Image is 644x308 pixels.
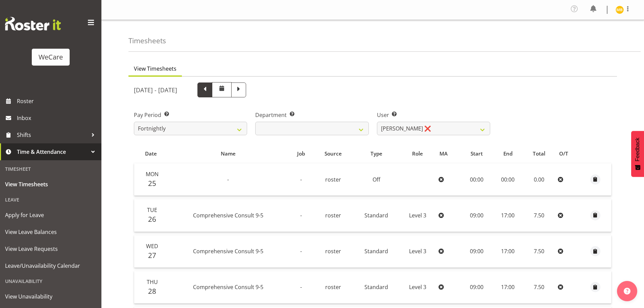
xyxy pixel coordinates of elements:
[2,288,100,305] a: View Unavailability
[5,261,96,271] span: Leave/Unavailability Calendar
[148,214,156,224] span: 26
[353,235,400,268] td: Standard
[2,207,100,223] a: Apply for Leave
[493,235,523,268] td: 17:00
[409,247,426,255] span: Level 3
[300,247,302,255] span: -
[193,212,263,219] span: Comprehensive Consult 9-5
[353,199,400,232] td: Standard
[523,163,555,196] td: 0.00
[17,113,98,123] span: Inbox
[5,244,96,254] span: View Leave Requests
[403,150,432,158] div: Role
[128,37,166,45] h4: Timesheets
[300,176,302,183] span: -
[193,247,263,255] span: Comprehensive Consult 9-5
[2,274,100,288] div: Unavailability
[255,111,368,119] label: Department
[134,111,247,119] label: Pay Period
[409,212,426,219] span: Level 3
[523,235,555,268] td: 7.50
[635,138,641,161] span: Feedback
[357,150,396,158] div: Type
[493,199,523,232] td: 17:00
[493,163,523,196] td: 00:00
[300,283,302,291] span: -
[147,278,158,286] span: Thu
[325,247,341,255] span: roster
[17,147,88,157] span: Time & Attendance
[5,227,96,237] span: View Leave Balances
[148,179,156,188] span: 25
[146,242,158,250] span: Wed
[461,163,493,196] td: 00:00
[138,150,164,158] div: Date
[439,150,457,158] div: MA
[523,271,555,304] td: 7.50
[631,131,644,177] button: Feedback - Show survey
[461,235,493,268] td: 09:00
[134,65,176,73] span: View Timesheets
[147,206,157,214] span: Tue
[227,176,229,183] span: -
[377,111,490,119] label: User
[2,176,100,193] a: View Timesheets
[353,163,400,196] td: Off
[5,179,96,189] span: View Timesheets
[5,210,96,220] span: Apply for Leave
[17,96,98,106] span: Roster
[497,150,519,158] div: End
[527,150,551,158] div: Total
[39,52,63,62] div: WeCare
[2,223,100,240] a: View Leave Balances
[493,271,523,304] td: 17:00
[2,240,100,257] a: View Leave Requests
[5,17,61,30] img: Rosterit website logo
[523,199,555,232] td: 7.50
[2,257,100,274] a: Leave/Unavailability Calendar
[461,199,493,232] td: 09:00
[148,251,156,260] span: 27
[461,271,493,304] td: 09:00
[325,212,341,219] span: roster
[5,291,96,302] span: View Unavailability
[559,150,578,158] div: O/T
[624,288,630,294] img: help-xxl-2.png
[193,283,263,291] span: Comprehensive Consult 9-5
[465,150,489,158] div: Start
[317,150,349,158] div: Source
[2,162,100,176] div: Timesheet
[2,193,100,207] div: Leave
[300,212,302,219] span: -
[134,86,177,94] h5: [DATE] - [DATE]
[171,150,285,158] div: Name
[292,150,309,158] div: Job
[353,271,400,304] td: Standard
[146,170,159,178] span: Mon
[17,130,88,140] span: Shifts
[325,283,341,291] span: roster
[409,283,426,291] span: Level 3
[325,176,341,183] span: roster
[616,6,624,14] img: matthew-brewer11790.jpg
[148,286,156,296] span: 28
